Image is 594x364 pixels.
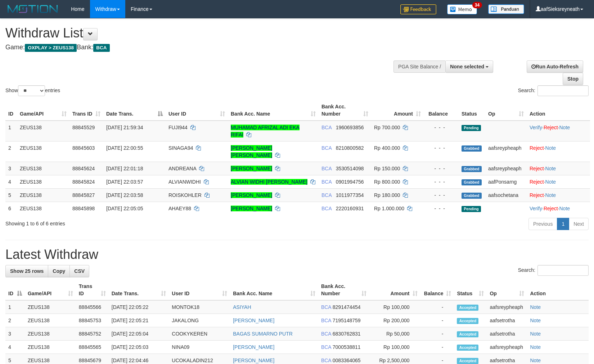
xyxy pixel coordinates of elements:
[106,192,143,198] span: [DATE] 22:03:58
[18,85,45,96] select: Showentries
[5,26,389,40] h1: Withdraw List
[168,166,196,171] span: ANDREANA
[485,162,527,175] td: aafsreypheaph
[485,100,527,121] th: Op: activate to sort column ascending
[487,300,527,314] td: aafsreypheaph
[168,125,188,130] span: FUJI944
[231,179,307,185] a: ALVIAN WIDHI [PERSON_NAME]
[374,166,400,171] span: Rp 150.000
[5,280,25,300] th: ID: activate to sort column descending
[231,145,272,158] a: [PERSON_NAME] [PERSON_NAME]
[528,218,557,230] a: Previous
[17,202,69,215] td: ZEUS138
[74,268,85,274] span: CSV
[10,268,44,274] span: Show 25 rows
[5,314,25,327] td: 2
[530,179,544,185] a: Reject
[518,85,589,96] label: Search:
[374,192,400,198] span: Rp 180.000
[424,100,459,121] th: Balance
[527,162,590,175] td: ·
[333,331,361,337] span: Copy 6830762831 to clipboard
[321,318,331,323] span: BCA
[5,202,17,215] td: 6
[530,318,541,323] a: Note
[93,44,109,52] span: BCA
[545,166,556,171] a: Note
[462,206,481,212] span: Pending
[487,327,527,341] td: aafsetrotha
[5,265,48,277] a: Show 25 rows
[5,188,17,202] td: 5
[72,145,95,151] span: 88845603
[530,166,544,171] a: Reject
[374,179,400,185] span: Rp 800.000
[459,100,485,121] th: Status
[544,206,558,211] a: Reject
[420,280,454,300] th: Balance: activate to sort column ascending
[462,193,482,199] span: Grabbed
[5,4,60,14] img: MOTION_logo.png
[168,192,202,198] span: ROISKOHLER
[106,206,143,211] span: [DATE] 22:05:05
[336,145,364,151] span: Copy 8210800582 to clipboard
[321,166,332,171] span: BCA
[321,304,331,310] span: BCA
[319,100,371,121] th: Bank Acc. Number: activate to sort column ascending
[109,327,169,341] td: [DATE] 22:05:04
[106,145,143,151] span: [DATE] 22:00:55
[530,304,541,310] a: Note
[230,280,318,300] th: Bank Acc. Name: activate to sort column ascending
[472,2,482,8] span: 34
[559,125,570,130] a: Note
[109,300,169,314] td: [DATE] 22:05:22
[17,100,69,121] th: Game/API: activate to sort column ascending
[321,192,332,198] span: BCA
[233,358,274,363] a: [PERSON_NAME]
[369,327,420,341] td: Rp 50,000
[445,60,493,73] button: None selected
[336,206,364,211] span: Copy 2220160931 to clipboard
[72,179,95,185] span: 88845824
[5,100,17,121] th: ID
[485,175,527,188] td: aafPonsarng
[530,125,542,130] a: Verify
[333,344,361,350] span: Copy 7000538811 to clipboard
[25,327,76,341] td: ZEUS138
[427,165,456,172] div: - - -
[527,100,590,121] th: Action
[527,280,589,300] th: Action
[72,192,95,198] span: 88845827
[69,100,103,121] th: Trans ID: activate to sort column ascending
[530,206,542,211] a: Verify
[321,145,332,151] span: BCA
[109,341,169,354] td: [DATE] 22:05:03
[462,145,482,152] span: Grabbed
[462,125,481,131] span: Pending
[527,175,590,188] td: ·
[5,44,389,51] h4: Game: Bank:
[336,166,364,171] span: Copy 3530514098 to clipboard
[537,85,589,96] input: Search:
[17,121,69,141] td: ZEUS138
[321,206,332,211] span: BCA
[5,121,17,141] td: 1
[5,141,17,162] td: 2
[76,314,109,327] td: 88845753
[231,125,300,138] a: MUHAMAD AFRIZAL ADI EKA RIFAI
[530,358,541,363] a: Note
[72,206,95,211] span: 88845898
[231,166,272,171] a: [PERSON_NAME]
[333,304,361,310] span: Copy 8291474454 to clipboard
[231,192,272,198] a: [PERSON_NAME]
[530,145,544,151] a: Reject
[336,179,364,185] span: Copy 0901994756 to clipboard
[457,358,478,364] span: Accepted
[166,100,228,121] th: User ID: activate to sort column ascending
[76,341,109,354] td: 88845565
[462,166,482,172] span: Grabbed
[333,358,361,363] span: Copy 0083364065 to clipboard
[5,85,60,96] label: Show entries
[318,280,369,300] th: Bank Acc. Number: activate to sort column ascending
[233,344,274,350] a: [PERSON_NAME]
